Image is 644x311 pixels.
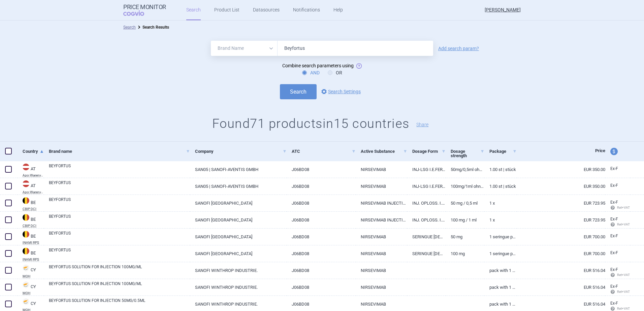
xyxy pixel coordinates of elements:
abbr: MOH — Pharmaceutical Price List published by the Ministry of Health, Cyprus. [23,275,44,278]
img: Cyprus [23,265,29,271]
a: Ex-F Ret+VAT calc [605,214,630,230]
a: 1 seringue préremplie 1 mL solution injectable, 100 mg/mL [484,245,517,262]
a: J06BD08 [287,161,356,178]
img: Belgium [23,231,29,238]
img: Belgium [23,214,29,221]
a: SANOFI [GEOGRAPHIC_DATA] [190,212,287,228]
abbr: CBIP DCI — Belgian Center for Pharmacotherapeutic Information (CBIP) [23,207,44,211]
button: Share [416,122,428,127]
a: Dosage Form [412,143,446,160]
img: Austria [23,180,29,187]
a: PACK WITH 1 PRE-FILLED SYRINGE WITH 2 NEEDLES [484,262,517,279]
a: PACK WITH 1 PRE-FILLED SYRINGE [484,279,517,296]
span: Ex-factory price [610,166,618,171]
a: 100 mg / 1 ml [446,212,484,228]
a: BEYFORTUS [49,197,190,209]
a: EUR 700.00 [517,245,605,262]
a: CYCYMOH [18,264,44,278]
strong: Search Results [142,25,169,30]
a: SERINGUE [DEMOGRAPHIC_DATA] [407,229,446,245]
span: Price [595,148,605,153]
label: AND [302,69,320,76]
a: ATATApo-Warenv.III [18,180,44,194]
strong: Price Monitor [123,4,166,10]
span: Ret+VAT calc [610,222,636,226]
a: INJ-LSG I.E.FERTIGSPRITZE [407,178,446,195]
a: INJ. OPLOSS. I.M. [VOORGEV. SPUIT] [407,212,446,228]
a: EUR 723.95 [517,212,605,228]
span: Ex-factory price [610,200,618,205]
a: 100MG/1ML OHNE KANUELE [446,178,484,195]
a: Ex-F [605,181,630,191]
a: SAN05 | SANOFI-AVENTIS GMBH [190,161,287,178]
img: Austria [23,164,29,170]
abbr: Apo-Warenv.III — Apothekerverlag Warenverzeichnis. Online database developed by the Österreichisc... [23,174,44,177]
a: Ex-F [605,231,630,241]
a: Price MonitorCOGVIO [123,4,166,16]
abbr: MOH — Pharmaceutical Price List published by the Ministry of Health, Cyprus. [23,291,44,295]
a: BEYFORTUS [49,247,190,259]
a: EUR 516.04 [517,262,605,279]
a: NIRSEVIMAB INJECTIE 100 MG / 1 ML [356,212,407,228]
a: EUR 700.00 [517,229,605,245]
a: J06BD08 [287,279,356,296]
a: BEYFORTUS [49,163,190,175]
a: EUR 350.00 [517,161,605,178]
a: Package [489,143,517,160]
a: 1 x [484,195,517,211]
a: Ex-F [605,248,630,258]
span: Ex-factory price [610,301,618,306]
a: NIRSEVIMAB [356,229,407,245]
img: Belgium [23,248,29,254]
a: 1.00 ST | Stück [484,178,517,195]
a: NIRSEVIMAB [356,178,407,195]
a: SANOFI WINTHROP INDUSTRIE. [190,279,287,296]
abbr: Apo-Warenv.III — Apothekerverlag Warenverzeichnis. Online database developed by the Österreichisc... [23,191,44,194]
span: COGVIO [123,10,154,16]
span: Ret+VAT calc [610,290,636,293]
abbr: INAMI RPS — National Institute for Health Disability Insurance, Belgium. Programme web - Médicame... [23,241,44,244]
a: NIRSEVIMAB [356,161,407,178]
img: Belgium [23,197,29,204]
a: 50MG/0,5ML OHNE KANUELE [446,161,484,178]
a: 1.00 ST | Stück [484,161,517,178]
a: NIRSEVIMAB INJECTIE 50 MG / 0,5 ML [356,195,407,211]
label: OR [328,69,342,76]
a: NIRSEVIMAB [356,262,407,279]
img: Cyprus [23,298,29,305]
a: BEYFORTUS SOLUTION FOR INJECTION 50MG/0.5ML [49,298,190,310]
a: EUR 350.00 [517,178,605,195]
li: Search [123,24,136,31]
a: Active Substance [361,143,407,160]
a: 1 seringue préremplie 0,5 mL solution injectable, 100 mg/mL [484,229,517,245]
a: BEYFORTUS SOLUTION FOR INJECTION 100MG/ML [49,281,190,293]
a: Ex-F Ret+VAT calc [605,265,630,280]
a: 50 mg / 0,5 ml [446,195,484,211]
a: EUR 516.04 [517,279,605,296]
a: Ex-F [605,164,630,174]
a: SERINGUE [DEMOGRAPHIC_DATA] [407,245,446,262]
a: Search [123,25,136,30]
a: BEBECBIP DCI [18,213,44,228]
span: Ex-factory price [610,267,618,272]
a: INJ-LSG I.E.FERTIGSPRITZE [407,161,446,178]
span: Ex-factory price [610,284,618,289]
a: Ex-F Ret+VAT calc [605,282,630,297]
a: BEBECBIP DCI [18,197,44,211]
a: BEYFORTUS [49,213,190,226]
img: Cyprus [23,281,29,288]
a: Dosage strength [451,143,484,164]
a: 50 mg [446,229,484,245]
span: Ex-factory price [610,250,618,255]
li: Search Results [136,24,169,31]
span: Ret+VAT calc [610,307,636,310]
a: Country [23,143,44,160]
a: J06BD08 [287,245,356,262]
a: J06BD08 [287,229,356,245]
a: NIRSEVIMAB [356,245,407,262]
a: Company [195,143,287,160]
a: NIRSEVIMAB [356,279,407,296]
a: Ex-F Ret+VAT calc [605,198,630,213]
a: Search Settings [320,88,361,96]
a: BEYFORTUS [49,180,190,192]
